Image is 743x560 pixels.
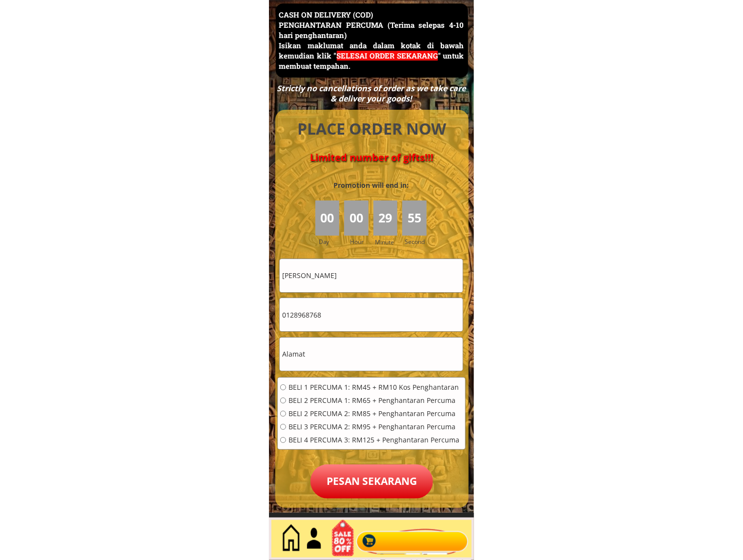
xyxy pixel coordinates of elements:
span: BELI 4 PERCUMA 3: RM125 + Penghantaran Percuma [289,437,459,443]
h3: Promotion will end in: [316,180,427,191]
input: Nama [280,259,463,292]
div: Strictly no cancellations of order as we take care & deliver your goods! [274,83,469,104]
p: Pesan sekarang [310,464,433,499]
h3: Minute [375,238,397,247]
span: BELI 3 PERCUMA 2: RM95 + Penghantaran Percuma [289,423,459,430]
h3: Second [405,237,429,246]
span: BELI 2 PERCUMA 2: RM85 + Penghantaran Percuma [289,410,459,417]
h4: PLACE ORDER NOW [287,118,457,140]
h3: Hour [351,237,371,246]
span: BELI 1 PERCUMA 1: RM45 + RM10 Kos Penghantaran [289,384,459,391]
span: BELI 2 PERCUMA 1: RM65 + Penghantaran Percuma [289,397,459,404]
input: Alamat [280,338,463,371]
h3: CASH ON DELIVERY (COD) PENGHANTARAN PERCUMA (Terima selepas 4-10 hari penghantaran) Isikan maklum... [279,10,464,71]
input: Telefon [280,298,463,331]
h3: Day [319,237,343,246]
h4: Limited number of gifts!!! [287,152,457,163]
span: SELESAI ORDER SEKARANG [337,51,438,60]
